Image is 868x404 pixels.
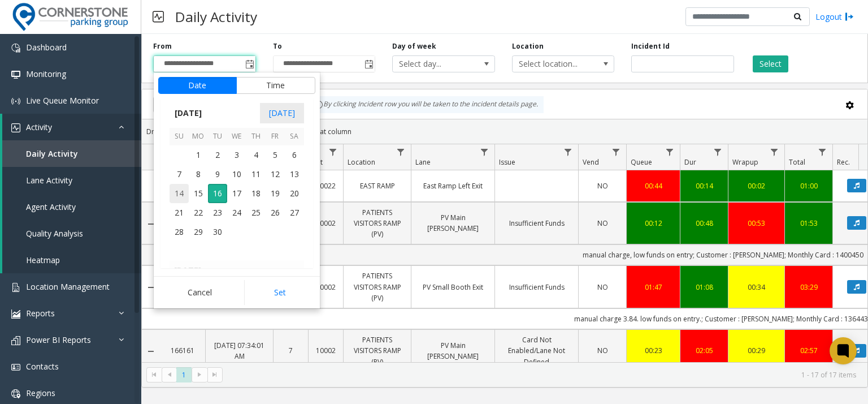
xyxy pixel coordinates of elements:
[499,157,515,167] span: Issue
[285,203,304,222] td: Saturday, September 27, 2025
[260,103,304,123] span: [DATE]
[243,56,255,72] span: Toggle popup
[513,56,594,72] span: Select location...
[266,203,285,222] span: 26
[170,184,189,203] td: Sunday, September 14, 2025
[585,282,619,293] a: NO
[189,203,208,222] td: Monday, September 22, 2025
[687,345,721,356] div: 02:05
[845,11,854,23] img: logout
[393,144,409,160] a: Location Filter Menu
[208,184,227,203] span: 16
[246,145,266,165] span: 4
[285,145,304,165] span: 6
[170,128,189,145] th: Su
[11,123,20,132] img: 'icon'
[597,181,608,191] span: NO
[285,184,304,203] td: Saturday, September 20, 2025
[285,184,304,203] span: 20
[735,282,778,293] a: 00:34
[227,184,246,203] span: 17
[687,282,721,293] div: 01:08
[26,68,66,79] span: Monitoring
[753,55,788,72] button: Select
[687,180,721,191] a: 00:14
[170,165,189,184] span: 7
[208,128,227,145] th: Tu
[392,41,436,51] label: Day of week
[227,203,246,222] span: 24
[26,388,55,398] span: Regions
[309,96,544,113] div: By clicking Incident row you will be taken to the incident details page.
[246,145,266,165] td: Thursday, September 4, 2025
[189,145,208,165] td: Monday, September 1, 2025
[350,180,404,191] a: EAST RAMP
[792,345,826,356] a: 02:57
[735,345,778,356] a: 00:29
[170,184,189,203] span: 14
[684,157,696,167] span: Dur
[189,222,208,242] span: 29
[142,220,160,229] a: Collapse Details
[229,370,856,380] kendo-pager-info: 1 - 17 of 17 items
[266,145,285,165] span: 5
[26,361,59,372] span: Contacts
[142,144,867,362] div: Data table
[792,282,826,293] a: 03:29
[26,308,55,319] span: Reports
[167,345,198,356] a: 166161
[815,11,854,23] a: Logout
[11,70,20,79] img: 'icon'
[266,184,285,203] td: Friday, September 19, 2025
[170,203,189,222] td: Sunday, September 21, 2025
[11,389,20,398] img: 'icon'
[208,203,227,222] td: Tuesday, September 23, 2025
[26,334,91,345] span: Power BI Reports
[170,165,189,184] td: Sunday, September 7, 2025
[583,157,599,167] span: Vend
[158,280,241,305] button: Cancel
[315,218,336,229] a: 10002
[633,218,673,229] a: 00:12
[325,144,341,160] a: Lot Filter Menu
[477,144,492,160] a: Lane Filter Menu
[362,56,375,72] span: Toggle popup
[11,363,20,372] img: 'icon'
[350,334,404,367] a: PATIENTS VISITORS RAMP (PV)
[208,222,227,242] span: 30
[176,367,192,382] span: Page 1
[208,145,227,165] span: 2
[710,144,726,160] a: Dur Filter Menu
[246,165,266,184] span: 11
[585,218,619,229] a: NO
[246,184,266,203] span: 18
[792,180,826,191] a: 01:00
[189,165,208,184] td: Monday, September 8, 2025
[212,340,266,362] a: [DATE] 07:34:01 AM
[142,283,160,292] a: Collapse Details
[285,145,304,165] td: Saturday, September 6, 2025
[418,340,488,362] a: PV Main [PERSON_NAME]
[502,218,571,229] a: Insufficient Funds
[227,145,246,165] span: 3
[735,180,778,191] a: 00:02
[662,144,678,160] a: Queue Filter Menu
[631,157,652,167] span: Queue
[633,180,673,191] a: 00:44
[189,184,208,203] span: 15
[2,114,141,140] a: Activity
[189,203,208,222] span: 22
[11,283,20,292] img: 'icon'
[189,165,208,184] span: 8
[502,334,571,367] a: Card Not Enabled/Lane Not Defined
[142,347,160,356] a: Collapse Details
[208,184,227,203] td: Tuesday, September 16, 2025
[735,218,778,229] a: 00:53
[142,122,867,141] div: Drag a column header and drop it here to group by that column
[227,165,246,184] span: 10
[266,184,285,203] span: 19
